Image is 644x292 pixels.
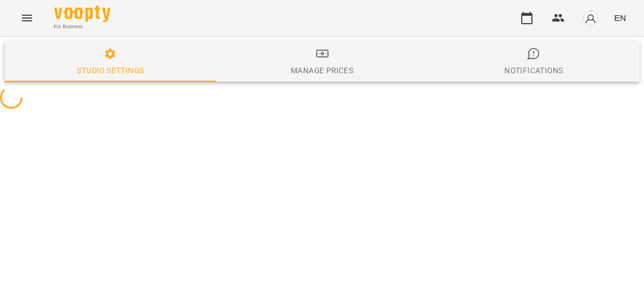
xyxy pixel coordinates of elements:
span: EN [614,12,626,24]
button: EN [610,7,630,28]
span: For Business [54,23,110,30]
button: Menu [14,5,41,32]
img: avatar_s.png [583,10,598,26]
div: Studio settings [77,64,144,77]
div: Manage Prices [291,64,353,77]
img: Voopty Logo [54,6,110,22]
div: Notifications [504,64,563,77]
